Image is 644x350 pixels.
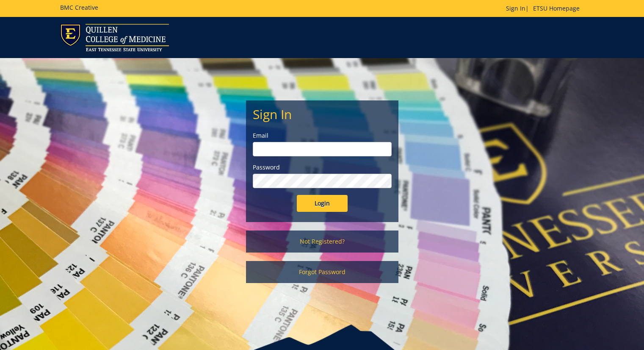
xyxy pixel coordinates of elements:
[506,4,525,12] a: Sign In
[253,131,392,140] label: Email
[506,4,584,13] p: |
[60,24,169,51] img: ETSU logo
[253,107,392,121] h2: Sign In
[253,163,392,172] label: Password
[60,4,98,11] h5: BMC Creative
[246,261,398,283] a: Forgot Password
[297,195,348,212] input: Login
[246,231,398,253] a: Not Registered?
[529,4,584,12] a: ETSU Homepage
